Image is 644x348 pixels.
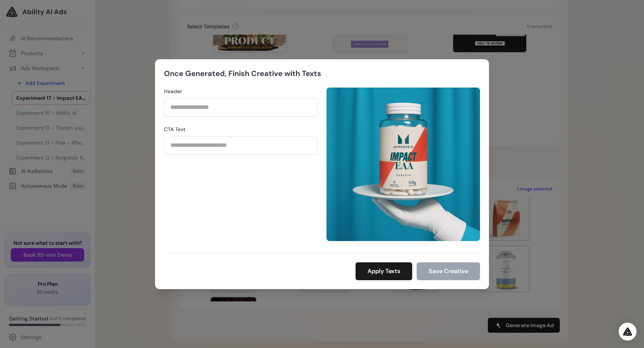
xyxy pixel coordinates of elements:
button: Apply Texts [356,262,412,280]
div: Open Intercom Messenger [619,323,637,341]
h2: Once Generated, Finish Creative with Texts [164,68,321,79]
label: CTA Text [164,126,318,133]
img: Generated image [326,88,480,241]
button: Save Creative [417,262,480,280]
label: Header [164,88,318,95]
